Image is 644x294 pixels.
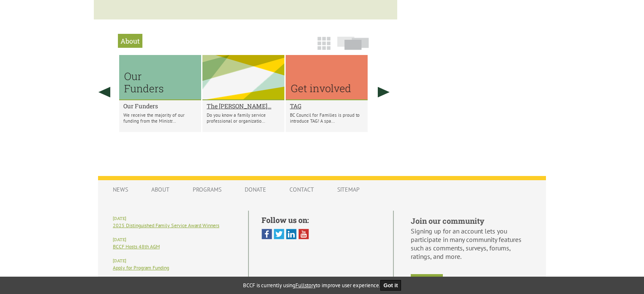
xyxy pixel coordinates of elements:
li: TAG [286,55,368,132]
a: BCCF Hosts 48th AGM [113,243,160,250]
li: The CAROL MATUSICKY Distinguished Service to Families Award [202,55,284,132]
a: About [143,181,178,198]
h6: [DATE] [113,258,235,264]
h5: Follow us on: [262,215,380,225]
a: TAG [290,102,363,110]
img: Linked In [286,229,297,239]
p: We receive the majority of our funding from the Ministr... [123,112,197,124]
img: Twitter [274,229,284,239]
button: Got it [380,280,401,291]
a: Grid View [315,41,333,54]
img: slide-icon.png [337,36,369,50]
img: grid-icon.png [317,37,330,50]
a: Contact [281,181,322,198]
p: Signing up for an account lets you participate in many community features such as comments, surve... [411,227,531,261]
a: Sitemap [329,181,368,198]
a: News [104,181,136,198]
a: Fullstory [295,282,316,289]
a: Slide View [335,41,371,54]
h2: About [118,34,142,48]
li: Our Funders [119,55,201,132]
h6: [DATE] [113,216,235,221]
a: join [411,274,443,286]
a: Our Funders [123,102,197,110]
a: The [PERSON_NAME]... [207,102,280,110]
h6: [DATE] [113,237,235,242]
a: Programs [184,181,230,198]
a: Donate [236,181,275,198]
p: Do you know a family service professional or organizatio... [207,112,280,124]
a: Apply for Program Funding [113,264,169,271]
h5: Join our community [411,216,531,226]
img: Facebook [262,229,272,239]
a: 2025 Distinguished Family Service Award Winners [113,222,219,228]
img: You Tube [298,229,309,239]
p: BC Council for Families is proud to introduce TAG! A spa... [290,112,363,124]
